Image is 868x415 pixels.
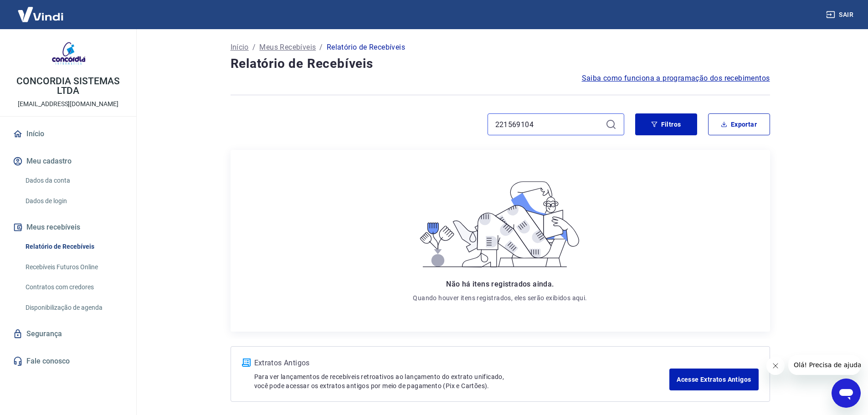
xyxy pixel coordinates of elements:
p: [EMAIL_ADDRESS][DOMAIN_NAME] [18,99,118,109]
a: Dados de login [22,192,125,210]
img: Vindi [11,0,70,28]
p: Quando houver itens registrados, eles serão exibidos aqui. [413,293,587,302]
button: Meus recebíveis [11,217,125,237]
a: Dados da conta [22,171,125,190]
a: Saiba como funciona a programação dos recebimentos [582,73,770,84]
p: Extratos Antigos [254,358,670,369]
button: Sair [824,6,857,23]
a: Disponibilização de agenda [22,298,125,317]
a: Início [231,42,249,53]
iframe: Mensagem da empresa [788,355,861,375]
a: Fale conosco [11,351,125,371]
input: Busque pelo número do pedido [495,118,602,131]
a: Segurança [11,324,125,344]
p: / [319,42,323,53]
img: ícone [242,359,251,367]
button: Meu cadastro [11,151,125,171]
p: Para ver lançamentos de recebíveis retroativos ao lançamento do extrato unificado, você pode aces... [254,372,670,390]
span: Não há itens registrados ainda. [446,280,554,288]
p: Relatório de Recebíveis [327,42,405,53]
img: a68c8fd8-fab5-48c0-8bd6-9edace40e89e.jpeg [50,36,87,73]
a: Recebíveis Futuros Online [22,258,125,277]
a: Meus Recebíveis [259,42,316,53]
iframe: Fechar mensagem [766,357,785,375]
span: Olá! Precisa de ajuda? [5,6,77,14]
a: Relatório de Recebíveis [22,237,125,256]
a: Acesse Extratos Antigos [669,369,758,390]
iframe: Botão para abrir a janela de mensagens [832,379,861,408]
a: Início [11,124,125,144]
a: Contratos com credores [22,278,125,297]
p: / [252,42,256,53]
h4: Relatório de Recebíveis [231,55,770,73]
button: Filtros [635,113,697,135]
button: Exportar [708,113,770,135]
p: CONCORDIA SISTEMAS LTDA [7,77,129,96]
